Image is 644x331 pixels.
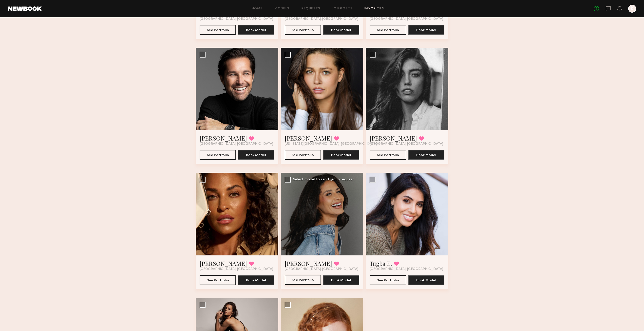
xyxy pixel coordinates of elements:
a: Favorites [364,7,384,10]
span: [US_STATE][GEOGRAPHIC_DATA], [GEOGRAPHIC_DATA] [285,142,377,146]
button: Book Model [238,25,274,35]
button: Book Model [323,25,359,35]
button: See Portfolio [200,25,236,35]
div: Select model to send group request [293,178,354,181]
span: [GEOGRAPHIC_DATA], [GEOGRAPHIC_DATA] [200,17,273,21]
button: See Portfolio [285,25,321,35]
span: [GEOGRAPHIC_DATA], [GEOGRAPHIC_DATA] [285,267,358,271]
button: Book Model [238,150,274,160]
a: Home [252,7,263,10]
a: Book Model [323,278,359,282]
button: See Portfolio [285,150,321,160]
button: See Portfolio [200,275,236,285]
a: Book Model [408,153,444,157]
button: See Portfolio [370,150,406,160]
a: [PERSON_NAME] [200,134,247,142]
a: Book Model [408,278,444,282]
a: Job Posts [332,7,353,10]
span: [GEOGRAPHIC_DATA], [GEOGRAPHIC_DATA] [200,142,273,146]
button: Book Model [238,275,274,285]
button: See Portfolio [200,150,236,160]
a: [PERSON_NAME] [370,134,417,142]
a: Requests [302,7,321,10]
a: Models [274,7,289,10]
button: Book Model [408,275,444,285]
span: [GEOGRAPHIC_DATA], [GEOGRAPHIC_DATA] [370,267,443,271]
a: [PERSON_NAME] [285,259,332,267]
a: Book Model [238,278,274,282]
a: [PERSON_NAME] [200,259,247,267]
button: See Portfolio [370,275,406,285]
button: Book Model [323,275,359,285]
a: [PERSON_NAME] [285,134,332,142]
a: Book Model [238,28,274,32]
button: Book Model [323,150,359,160]
span: [GEOGRAPHIC_DATA], [GEOGRAPHIC_DATA] [370,142,443,146]
a: Book Model [323,28,359,32]
a: Book Model [323,153,359,157]
button: Book Model [408,25,444,35]
span: [GEOGRAPHIC_DATA], [GEOGRAPHIC_DATA] [370,17,443,21]
button: See Portfolio [285,275,321,285]
a: Book Model [408,28,444,32]
button: Book Model [408,150,444,160]
a: Book Model [238,153,274,157]
a: K [628,5,636,13]
a: Tugba E. [370,259,392,267]
span: [GEOGRAPHIC_DATA], [GEOGRAPHIC_DATA] [200,267,273,271]
button: See Portfolio [370,25,406,35]
span: [GEOGRAPHIC_DATA], [GEOGRAPHIC_DATA] [285,17,358,21]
